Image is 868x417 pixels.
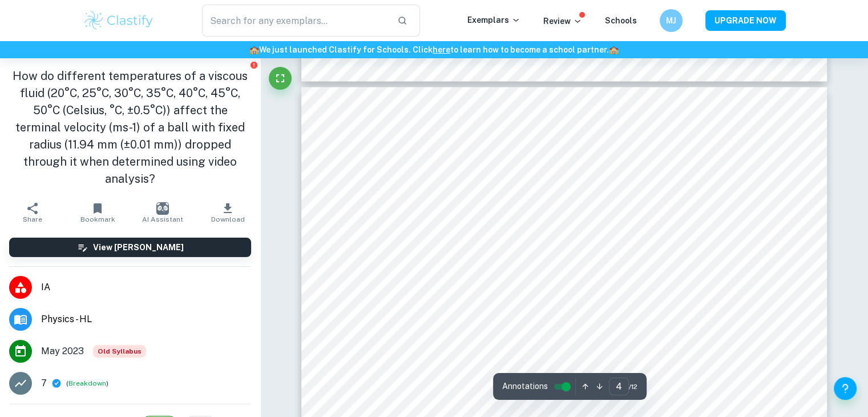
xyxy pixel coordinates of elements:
h6: MJ [664,14,677,27]
img: AI Assistant [156,202,169,215]
a: here [433,45,450,54]
button: Fullscreen [269,67,292,90]
a: Schools [605,16,637,25]
p: Review [543,15,582,27]
button: Bookmark [65,197,130,228]
input: Search for any exemplars... [202,5,389,37]
div: Starting from the May 2025 session, the Physics IA requirements have changed. It's OK to refer to... [93,345,146,358]
span: Old Syllabus [93,345,146,358]
button: Help and Feedback [834,377,857,400]
span: Bookmark [80,215,115,223]
span: AI Assistant [142,215,183,223]
span: 🏫 [609,45,619,54]
h6: View [PERSON_NAME] [93,241,184,254]
span: IA [41,280,251,294]
span: 🏫 [249,45,259,54]
h6: We just launched Clastify for Schools. Click to learn how to become a school partner. [2,43,866,56]
span: Download [211,215,245,223]
p: Exemplars [467,14,520,26]
span: Physics - HL [41,312,251,326]
button: UPGRADE NOW [705,10,786,31]
button: Download [195,197,260,228]
button: View [PERSON_NAME] [9,238,251,257]
p: 7 [41,376,47,390]
button: AI Assistant [130,197,195,228]
button: MJ [660,9,683,32]
button: Breakdown [68,378,106,388]
span: / 12 [629,382,637,392]
span: ( ) [66,378,108,389]
h1: How do different temperatures of a viscous fluid (20°C, 25°C, 30°C, 35°C, 40°C, 45°C, 50°C (Celsi... [9,67,251,187]
img: Clastify logo [83,9,155,32]
span: May 2023 [41,344,84,358]
button: Report issue [249,61,258,69]
span: Annotations [502,380,548,392]
span: Share [23,215,42,223]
